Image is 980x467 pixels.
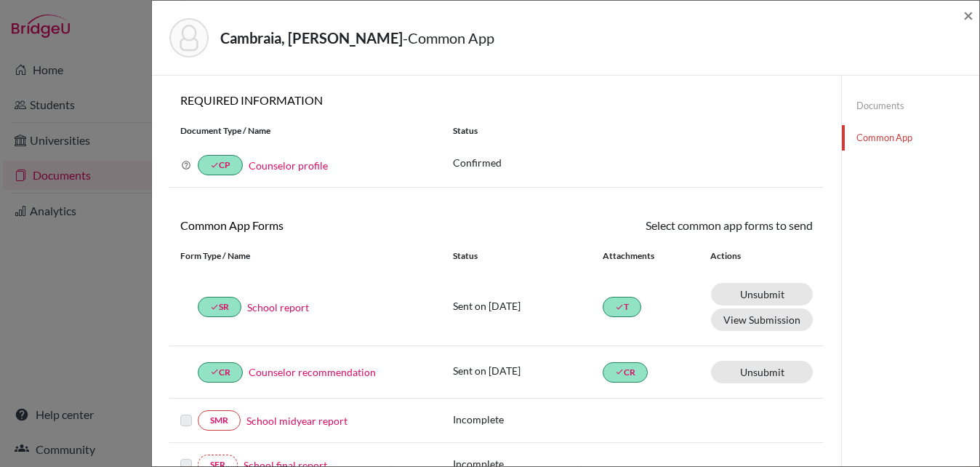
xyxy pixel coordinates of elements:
span: - Common App [403,29,494,47]
div: Actions [693,250,783,263]
a: Common App [842,124,979,150]
a: Counselor profile [249,159,328,172]
div: Document Type / Name [169,124,442,137]
i: done [210,161,219,169]
a: doneSR [198,297,241,317]
button: View Submission [711,308,813,331]
a: Unsubmit [711,283,813,306]
a: doneCR [198,362,243,383]
span: × [963,4,973,25]
a: Unsubmit [711,361,813,383]
a: doneCR [603,362,648,383]
div: Select common app forms to send [497,217,824,234]
a: School midyear report [246,413,348,428]
strong: Cambraia, [PERSON_NAME] [220,29,403,47]
h6: Common App Forms [169,218,497,232]
a: SMR [198,410,241,431]
p: Sent on [DATE] [453,298,603,314]
div: Attachments [603,250,693,263]
a: doneT [603,297,641,317]
i: done [210,367,219,376]
button: Close [963,7,973,24]
h6: REQUIRED INFORMATION [169,93,824,107]
a: Counselor recommendation [249,364,376,380]
a: Documents [842,93,979,119]
p: Confirmed [453,155,813,170]
div: Form Type / Name [169,250,442,263]
i: done [210,303,219,311]
a: School report [247,300,309,315]
div: Status [442,124,824,137]
p: Sent on [DATE] [453,363,603,378]
div: Status [453,250,603,263]
p: Incomplete [453,412,603,427]
i: done [615,303,624,311]
i: done [615,367,624,376]
a: doneCP [198,155,243,175]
